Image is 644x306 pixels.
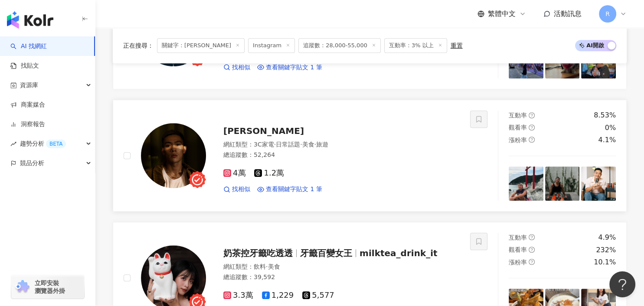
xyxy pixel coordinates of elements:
a: 查看關鍵字貼文 1 筆 [257,63,322,72]
span: R [605,9,610,19]
div: BETA [46,140,66,148]
span: 繁體中文 [488,9,516,19]
a: 商案媒合 [10,101,45,109]
div: 10.1% [594,257,616,267]
span: question-circle [529,124,535,130]
span: 活動訊息 [554,10,582,18]
span: question-circle [529,234,535,240]
div: 網紅類型 ： [223,140,460,149]
a: KOL Avatar[PERSON_NAME]網紅類型：3C家電·日常話題·美食·旅遊總追蹤數：52,2644萬1.2萬找相似查看關鍵字貼文 1 筆互動率question-circle8.53%... [113,100,627,212]
span: rise [10,141,16,147]
span: 互動率 [509,112,527,119]
a: 洞察報告 [10,120,45,129]
span: 旅遊 [316,141,328,148]
img: logo [7,11,53,29]
span: [PERSON_NAME] [223,126,304,136]
img: KOL Avatar [141,123,206,188]
a: searchAI 找網紅 [10,42,47,51]
span: 找相似 [232,63,250,72]
span: question-circle [529,259,535,265]
div: 232% [596,245,616,255]
span: 3.3萬 [223,291,253,300]
span: 日常話題 [276,141,300,148]
span: 趨勢分析 [20,134,66,153]
span: 關鍵字：[PERSON_NAME] [157,38,245,53]
iframe: Help Scout Beacon - Open [609,271,635,297]
span: 查看關鍵字貼文 1 筆 [266,63,322,72]
span: 飲料 [254,263,266,270]
span: 立即安裝 瀏覽器外掛 [35,279,65,295]
span: 5,577 [302,291,334,300]
div: 網紅類型 ： [223,263,460,271]
span: 牙籤百變女王 [300,248,352,258]
span: 美食 [268,263,280,270]
span: question-circle [529,137,535,143]
span: 互動率 [509,234,527,241]
div: 總追蹤數 ： 39,592 [223,273,460,282]
span: 互動率：3% 以上 [384,38,447,53]
div: 4.9% [598,233,616,242]
div: 重置 [451,42,463,49]
span: 美食 [302,141,314,148]
span: · [266,263,268,270]
span: 4萬 [223,169,245,178]
span: 3C家電 [254,141,274,148]
span: · [274,141,276,148]
a: 查看關鍵字貼文 1 筆 [257,185,322,194]
span: milktea_drink_it [360,248,437,258]
img: chrome extension [14,280,31,294]
span: · [300,141,302,148]
span: 查看關鍵字貼文 1 筆 [266,185,322,194]
span: 競品分析 [20,153,44,173]
span: 漲粉率 [509,259,527,266]
span: 資源庫 [20,75,38,95]
div: 4.1% [598,135,616,145]
span: 找相似 [232,185,250,194]
img: post-image [545,166,580,201]
span: 漲粉率 [509,137,527,143]
a: 找貼文 [10,62,39,70]
span: 觀看率 [509,124,527,131]
span: 1,229 [262,291,294,300]
span: 奶茶控牙籤吃透透 [223,248,293,258]
span: question-circle [529,112,535,118]
span: 追蹤數：28,000-55,000 [298,38,381,53]
a: 找相似 [223,185,250,194]
span: Instagram [248,38,295,53]
span: 正在搜尋 ： [123,42,154,49]
span: 觀看率 [509,246,527,253]
div: 8.53% [594,111,616,120]
span: question-circle [529,247,535,253]
span: · [314,141,316,148]
span: 1.2萬 [254,169,284,178]
div: 總追蹤數 ： 52,264 [223,151,460,160]
a: 找相似 [223,63,250,72]
div: 0% [605,123,616,133]
a: chrome extension立即安裝 瀏覽器外掛 [11,275,84,299]
img: post-image [581,166,616,201]
img: post-image [509,166,543,201]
